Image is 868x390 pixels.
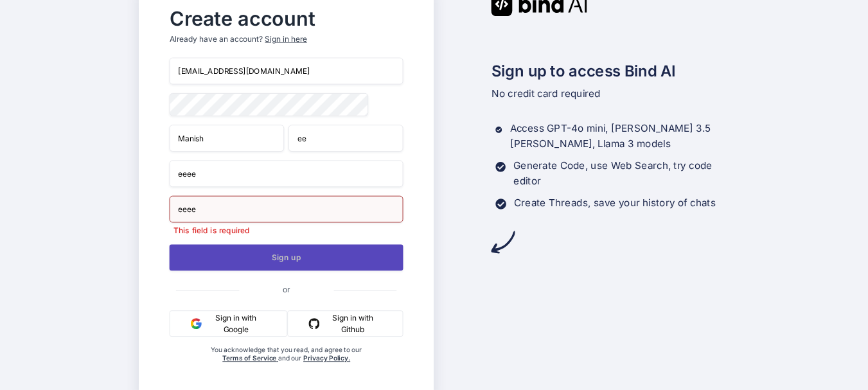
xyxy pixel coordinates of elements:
span: or [239,276,333,303]
img: arrow [492,230,515,254]
button: Sign in with Github [287,310,403,337]
p: Create Threads, save your history of chats [514,195,716,211]
p: No credit card required [492,86,729,102]
input: Your company name [170,160,403,187]
button: Sign in with Google [170,310,287,337]
input: Last Name [288,125,403,152]
div: Sign in here [265,33,307,44]
h2: Sign up to access Bind AI [492,60,729,83]
a: Terms of Service [222,354,278,362]
img: github [308,318,319,329]
p: This field is required [170,225,403,236]
button: Sign up [170,244,403,270]
div: You acknowledge that you read, and agree to our and our [208,346,364,389]
input: First Name [170,125,285,152]
a: Privacy Policy. [303,354,350,362]
h2: Create account [170,10,403,27]
p: Generate Code, use Web Search, try code editor [513,158,729,189]
input: Email [170,58,403,85]
p: Already have an account? [170,33,403,44]
p: Access GPT-4o mini, [PERSON_NAME] 3.5 [PERSON_NAME], Llama 3 models [510,121,729,152]
input: Company website [170,196,403,223]
img: google [191,318,202,329]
